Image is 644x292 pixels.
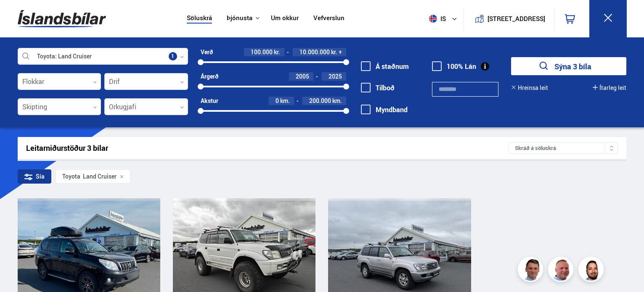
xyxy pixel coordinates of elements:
span: kr. [274,49,280,55]
button: [STREET_ADDRESS] [491,15,542,22]
button: Þjónusta [227,14,252,22]
label: Á staðnum [361,63,409,70]
button: Ítarleg leit [593,84,626,91]
div: Akstur [201,97,218,104]
span: km. [332,97,342,104]
div: Skráð á söluskrá [508,142,618,154]
span: 0 [276,97,279,105]
div: Árgerð [201,73,218,80]
img: G0Ugv5HjCgRt.svg [18,5,106,32]
img: nhp88E3Fdnt1Opn2.png [580,258,605,283]
button: Hreinsa leit [511,84,548,91]
button: is [426,6,464,31]
label: 100% Lán [432,63,476,70]
div: Leitarniðurstöður 3 bílar [26,144,509,153]
span: 10.000.000 [299,48,330,56]
img: svg+xml;base64,PHN2ZyB4bWxucz0iaHR0cDovL3d3dy53My5vcmcvMjAwMC9zdmciIHdpZHRoPSI1MTIiIGhlaWdodD0iNT... [429,15,437,23]
button: Sýna 3 bíla [511,57,626,75]
div: Verð [201,49,213,55]
span: is [426,15,447,23]
div: Sía [18,169,51,184]
a: Vefverslun [313,14,345,23]
span: kr. [331,49,337,55]
span: km. [280,97,290,104]
a: Um okkur [271,14,299,23]
span: 100.000 [251,48,273,56]
span: + [339,49,342,55]
img: FbJEzSuNWCJXmdc-.webp [519,258,544,283]
div: Toyota [62,173,80,180]
img: siFngHWaQ9KaOqBr.png [549,258,575,283]
label: Tilboð [361,84,395,92]
a: Söluskrá [187,14,212,23]
span: 2005 [296,72,309,80]
a: [STREET_ADDRESS] [468,7,550,31]
span: Land Cruiser [62,173,117,180]
label: Myndband [361,106,408,113]
span: 2025 [329,72,342,80]
span: 200.000 [309,97,331,105]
